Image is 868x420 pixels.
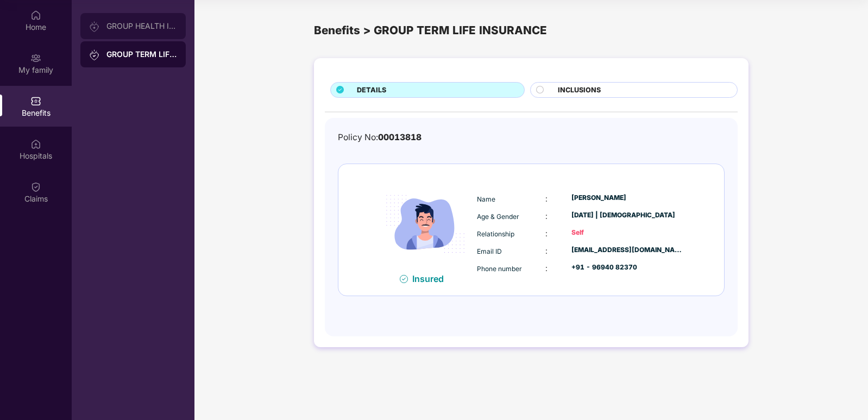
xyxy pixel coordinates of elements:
[545,194,548,203] span: :
[477,195,495,203] span: Name
[477,247,502,255] span: Email ID
[571,245,683,255] div: [EMAIL_ADDRESS][DOMAIN_NAME]
[545,211,548,221] span: :
[89,49,100,60] img: svg+xml;base64,PHN2ZyB3aWR0aD0iMjAiIGhlaWdodD0iMjAiIHZpZXdCb3g9IjAgMCAyMCAyMCIgZmlsbD0ibm9uZSIgeG...
[412,273,450,284] div: Insured
[558,85,601,96] span: INCLUSIONS
[477,265,522,273] span: Phone number
[338,131,422,145] div: Policy No:
[30,53,41,64] img: svg+xml;base64,PHN2ZyB3aWR0aD0iMjAiIGhlaWdodD0iMjAiIHZpZXdCb3g9IjAgMCAyMCAyMCIgZmlsbD0ibm9uZSIgeG...
[545,264,548,273] span: :
[545,229,548,238] span: :
[30,181,41,192] img: svg+xml;base64,PHN2ZyBpZD0iQ2xhaW0iIHhtbG5zPSJodHRwOi8vd3d3LnczLm9yZy8yMDAwL3N2ZyIgd2lkdGg9IjIwIi...
[571,262,683,273] div: +91 - 96940 82370
[571,193,683,203] div: [PERSON_NAME]
[571,210,683,221] div: [DATE] | [DEMOGRAPHIC_DATA]
[400,275,408,283] img: svg+xml;base64,PHN2ZyB4bWxucz0iaHR0cDovL3d3dy53My5vcmcvMjAwMC9zdmciIHdpZHRoPSIxNiIgaGVpZ2h0PSIxNi...
[30,96,41,106] img: svg+xml;base64,PHN2ZyBpZD0iQmVuZWZpdHMiIHhtbG5zPSJodHRwOi8vd3d3LnczLm9yZy8yMDAwL3N2ZyIgd2lkdGg9Ij...
[106,22,177,30] div: GROUP HEALTH INSURANCE
[545,246,548,255] span: :
[378,132,422,142] span: 00013818
[571,228,683,238] div: Self
[477,212,519,221] span: Age & Gender
[357,85,386,96] span: DETAILS
[376,175,474,273] img: icon
[89,21,100,32] img: svg+xml;base64,PHN2ZyB3aWR0aD0iMjAiIGhlaWdodD0iMjAiIHZpZXdCb3g9IjAgMCAyMCAyMCIgZmlsbD0ibm9uZSIgeG...
[477,230,514,238] span: Relationship
[106,49,177,60] div: GROUP TERM LIFE INSURANCE
[314,22,749,39] div: Benefits > GROUP TERM LIFE INSURANCE
[30,10,41,21] img: svg+xml;base64,PHN2ZyBpZD0iSG9tZSIgeG1sbnM9Imh0dHA6Ly93d3cudzMub3JnLzIwMDAvc3ZnIiB3aWR0aD0iMjAiIG...
[30,139,41,149] img: svg+xml;base64,PHN2ZyBpZD0iSG9zcGl0YWxzIiB4bWxucz0iaHR0cDovL3d3dy53My5vcmcvMjAwMC9zdmciIHdpZHRoPS...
